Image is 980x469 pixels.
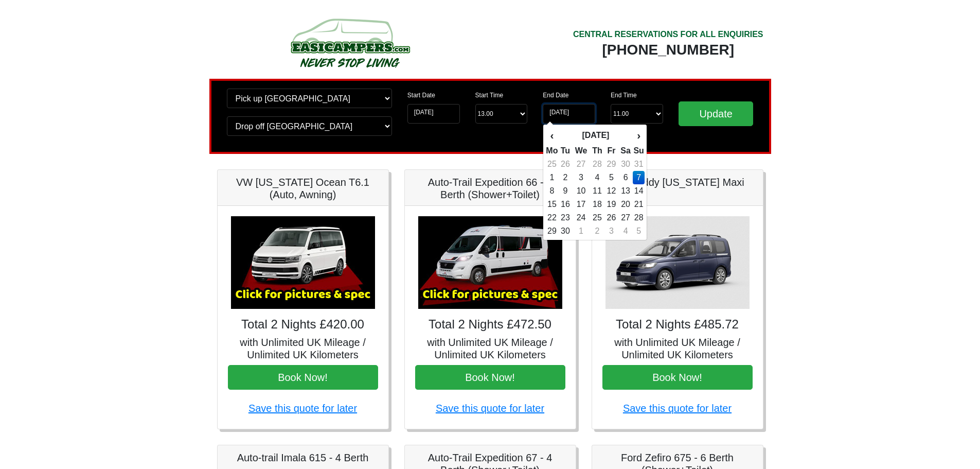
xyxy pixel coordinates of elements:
td: 3 [604,224,618,238]
td: 30 [618,158,633,171]
td: 7 [633,171,644,184]
td: 25 [545,158,558,171]
td: 16 [558,198,572,211]
a: Save this quote for later [248,403,357,414]
label: End Time [611,91,637,100]
td: 11 [590,184,605,198]
label: Start Date [407,91,435,100]
td: 5 [604,171,618,184]
h4: Total 2 Nights £472.50 [415,317,565,332]
th: We [572,144,590,158]
td: 19 [604,198,618,211]
input: Start Date [407,104,460,124]
h4: Total 2 Nights £420.00 [228,317,378,332]
label: End Date [543,91,568,100]
th: ‹ [545,127,558,144]
th: Su [633,144,644,158]
h5: VW [US_STATE] Ocean T6.1 (Auto, Awning) [228,176,378,201]
td: 10 [572,184,590,198]
th: › [633,127,644,144]
th: Th [590,144,605,158]
img: campers-checkout-logo.png [252,14,448,71]
td: 27 [572,158,590,171]
td: 31 [633,158,644,171]
img: VW California Ocean T6.1 (Auto, Awning) [231,216,375,309]
td: 2 [558,171,572,184]
h4: Total 2 Nights £485.72 [602,317,753,332]
button: Book Now! [602,365,753,390]
td: 18 [590,198,605,211]
button: Book Now! [228,365,378,390]
h5: Auto-Trail Expedition 66 - 2 Berth (Shower+Toilet) [415,176,565,201]
h5: VW Caddy [US_STATE] Maxi [602,176,753,188]
img: Auto-Trail Expedition 66 - 2 Berth (Shower+Toilet) [418,216,562,309]
div: CENTRAL RESERVATIONS FOR ALL ENQUIRIES [573,28,763,41]
td: 4 [618,224,633,238]
td: 5 [633,224,644,238]
td: 12 [604,184,618,198]
th: [DATE] [558,127,633,144]
td: 29 [545,224,558,238]
td: 4 [590,171,605,184]
label: Start Time [475,91,504,100]
td: 26 [604,211,618,224]
h5: with Unlimited UK Mileage / Unlimited UK Kilometers [228,336,378,361]
td: 28 [590,158,605,171]
th: Tu [558,144,572,158]
td: 27 [618,211,633,224]
td: 3 [572,171,590,184]
h5: with Unlimited UK Mileage / Unlimited UK Kilometers [602,336,753,361]
th: Mo [545,144,558,158]
td: 13 [618,184,633,198]
td: 9 [558,184,572,198]
a: Save this quote for later [623,403,732,414]
h5: with Unlimited UK Mileage / Unlimited UK Kilometers [415,336,565,361]
td: 6 [618,171,633,184]
td: 8 [545,184,558,198]
td: 26 [558,158,572,171]
td: 21 [633,198,644,211]
td: 28 [633,211,644,224]
th: Fr [604,144,618,158]
h5: Auto-trail Imala 615 - 4 Berth [228,451,378,464]
td: 2 [590,224,605,238]
td: 29 [604,158,618,171]
img: VW Caddy California Maxi [605,216,750,309]
td: 1 [572,224,590,238]
td: 22 [545,211,558,224]
a: Save this quote for later [436,403,544,414]
td: 30 [558,224,572,238]
input: Return Date [543,104,595,124]
div: [PHONE_NUMBER] [573,41,763,59]
th: Sa [618,144,633,158]
td: 14 [633,184,644,198]
td: 23 [558,211,572,224]
td: 15 [545,198,558,211]
td: 17 [572,198,590,211]
td: 25 [590,211,605,224]
button: Book Now! [415,365,565,390]
td: 1 [545,171,558,184]
td: 20 [618,198,633,211]
input: Update [679,101,754,126]
td: 24 [572,211,590,224]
